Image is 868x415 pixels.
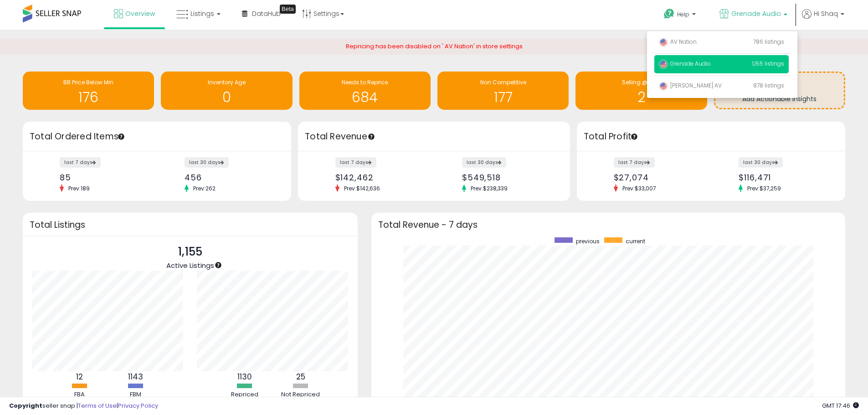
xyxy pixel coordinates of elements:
[442,90,564,105] h1: 177
[296,371,305,382] b: 25
[60,157,101,168] label: last 7 days
[299,72,431,110] a: Needs to Reprice 684
[217,390,272,399] div: Repriced
[342,78,388,86] span: Needs to Reprice
[663,8,675,20] i: Get Help
[739,157,783,168] label: last 30 days
[743,184,786,192] span: Prev: $37,259
[576,237,600,245] span: previous
[335,173,427,182] div: $142,462
[30,221,351,228] h3: Total Listings
[190,9,214,18] span: Listings
[622,78,660,86] span: Selling @ Max
[822,401,859,410] span: 2025-10-7 17:46 GMT
[659,82,722,89] span: [PERSON_NAME] AV
[76,371,83,382] b: 12
[753,82,784,89] span: 878 listings
[462,173,554,182] div: $549,518
[185,157,229,168] label: last 30 days
[378,221,838,228] h3: Total Revenue - 7 days
[117,133,125,141] div: Tooltip anchor
[27,90,149,105] h1: 176
[367,133,375,141] div: Tooltip anchor
[237,371,252,382] b: 1130
[437,72,569,110] a: Non Competitive 177
[657,1,705,30] a: Help
[731,9,781,18] span: Grenade Audio
[630,133,638,141] div: Tooltip anchor
[60,173,150,182] div: 85
[63,78,113,86] span: BB Price Below Min
[166,243,214,261] p: 1,155
[208,78,246,86] span: Inventory Age
[9,402,158,410] div: seller snap | |
[752,60,784,67] span: 1,155 listings
[584,130,838,143] h3: Total Profit
[161,72,292,110] a: Inventory Age 0
[677,10,689,18] span: Help
[335,157,376,168] label: last 7 days
[618,184,661,192] span: Prev: $33,007
[78,401,117,410] a: Terms of Use
[23,72,154,110] a: BB Price Below Min 176
[166,261,214,270] span: Active Listings
[814,9,838,18] span: Hi Shaq
[9,401,42,410] strong: Copyright
[739,173,829,182] div: $116,471
[165,90,288,105] h1: 0
[273,390,328,399] div: Not Repriced
[52,390,107,399] div: FBA
[252,9,281,18] span: DataHub
[480,78,526,86] span: Non Competitive
[30,130,284,143] h3: Total Ordered Items
[346,42,523,51] span: Repricing has been disabled on ' AV Nation' in store settings
[575,72,707,110] a: Selling @ Max 2
[659,38,668,47] img: usa.png
[742,94,817,103] span: Add Actionable Insights
[305,130,563,143] h3: Total Revenue
[659,60,711,67] span: Grenade Audio
[125,9,155,18] span: Overview
[118,401,158,410] a: Privacy Policy
[626,237,645,245] span: current
[108,390,163,399] div: FBM
[304,90,426,105] h1: 684
[339,184,385,192] span: Prev: $142,636
[64,184,94,192] span: Prev: 189
[580,90,702,105] h1: 2
[214,261,222,269] div: Tooltip anchor
[802,9,844,30] a: Hi Shaq
[614,157,655,168] label: last 7 days
[659,82,668,91] img: usa.png
[189,184,220,192] span: Prev: 262
[753,38,784,46] span: 786 listings
[659,60,668,69] img: usa.png
[128,371,143,382] b: 1143
[462,157,506,168] label: last 30 days
[185,173,275,182] div: 456
[280,5,296,14] div: Tooltip anchor
[614,173,704,182] div: $27,074
[659,38,697,46] span: AV Nation
[466,184,512,192] span: Prev: $238,339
